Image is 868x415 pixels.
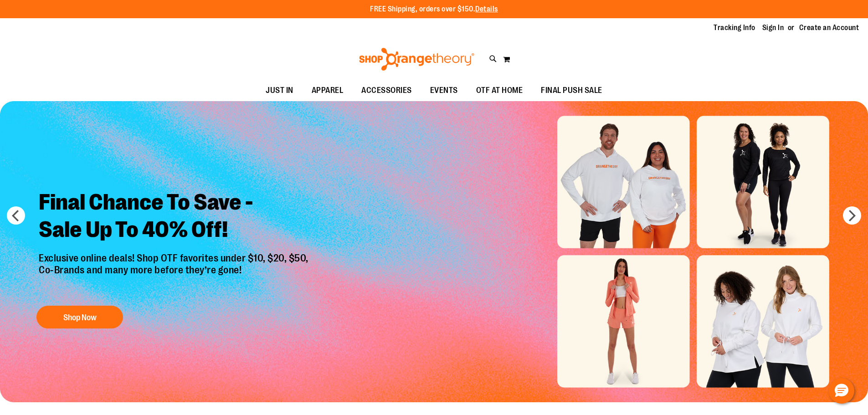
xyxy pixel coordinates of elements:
a: OTF AT HOME [467,80,532,101]
h2: Final Chance To Save - Sale Up To 40% Off! [32,182,318,252]
button: Shop Now [36,306,123,328]
img: Shop Orangetheory [358,48,476,71]
span: ACCESSORIES [361,80,412,101]
a: Sign In [762,23,784,33]
p: FREE Shipping, orders over $150. [370,4,498,15]
a: Create an Account [799,23,859,33]
a: APPAREL [303,80,353,101]
p: Exclusive online deals! Shop OTF favorites under $10, $20, $50, Co-Brands and many more before th... [32,252,318,297]
a: JUST IN [257,80,303,101]
button: Hello, have a question? Let’s chat. [829,378,854,404]
a: Tracking Info [714,23,755,33]
span: JUST IN [266,80,293,101]
a: FINAL PUSH SALE [532,80,611,101]
a: Final Chance To Save -Sale Up To 40% Off! Exclusive online deals! Shop OTF favorites under $10, $... [32,182,318,333]
a: EVENTS [421,80,467,101]
a: Details [475,5,498,13]
span: EVENTS [430,80,458,101]
span: APPAREL [312,80,344,101]
span: OTF AT HOME [476,80,523,101]
a: ACCESSORIES [352,80,421,101]
button: next [843,206,861,225]
span: FINAL PUSH SALE [541,80,602,101]
button: prev [7,206,25,225]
